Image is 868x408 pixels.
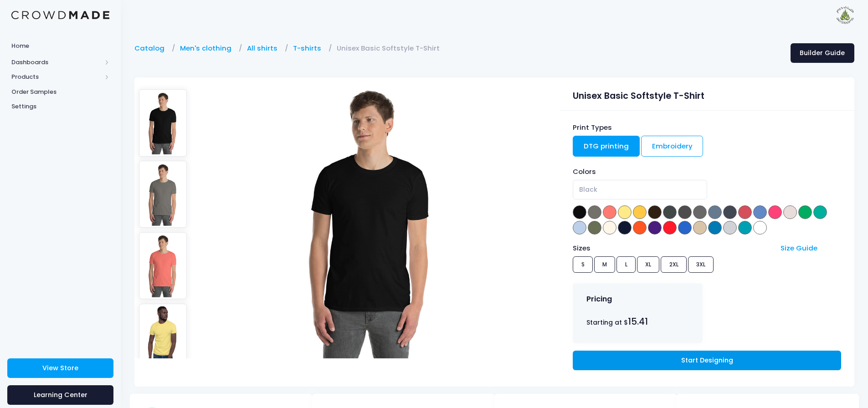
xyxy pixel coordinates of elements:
span: Products [11,72,102,82]
img: User [836,6,854,24]
a: Learning Center [7,385,113,405]
div: Unisex Basic Softstyle T-Shirt [573,85,841,103]
a: Men's clothing [180,43,236,53]
span: Order Samples [11,87,109,97]
span: View Store [42,363,78,372]
div: Colors [573,167,841,177]
a: Embroidery [641,136,704,157]
div: Starting at $ [586,315,689,328]
span: Black [573,180,707,199]
a: T-shirts [293,43,326,53]
a: Builder Guide [791,43,854,63]
span: Settings [11,102,109,111]
span: 15.41 [628,316,648,328]
a: Size Guide [781,243,817,253]
a: View Store [7,358,113,378]
a: Catalog [134,43,169,53]
a: All shirts [247,43,282,53]
a: Start Designing [573,351,841,370]
span: Learning Center [34,390,87,399]
div: Sizes [569,243,776,253]
img: Logo [11,11,109,20]
div: Print Types [573,122,841,133]
span: Home [11,41,109,51]
a: Unisex Basic Softstyle T-Shirt [337,43,444,53]
h4: Pricing [586,295,612,304]
span: Black [579,185,597,194]
a: DTG printing [573,136,640,157]
span: Dashboards [11,58,102,67]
